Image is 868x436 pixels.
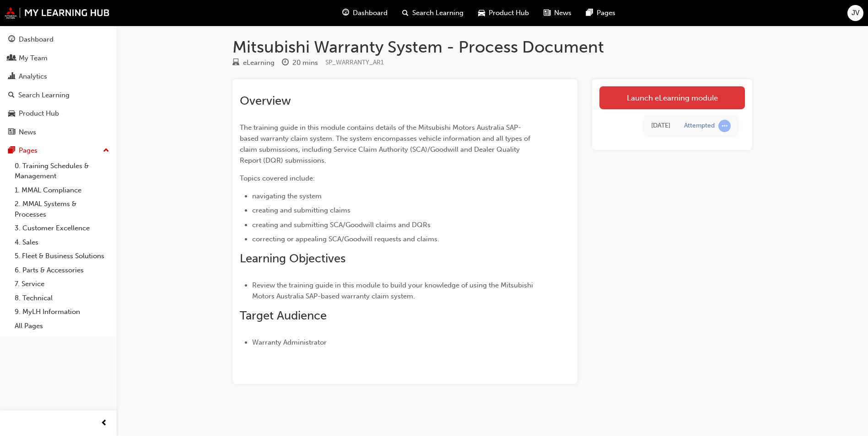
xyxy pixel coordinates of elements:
[8,91,15,100] span: search-icon
[4,31,113,48] a: Dashboard
[252,221,431,229] span: creating and submitting SCA/Goodwill claims and DQRs
[847,5,863,21] button: JV
[5,7,110,19] img: mmal
[4,142,113,159] button: Pages
[252,192,322,200] span: navigating the system
[395,4,471,22] a: search-iconSearch Learning
[4,29,113,142] button: DashboardMy TeamAnalyticsSearch LearningProduct HubNews
[8,73,15,81] span: chart-icon
[11,183,113,197] a: 1. MMAL Compliance
[101,418,108,429] span: prev-icon
[19,145,38,156] div: Pages
[240,174,315,182] span: Topics covered include:
[544,7,550,19] span: news-icon
[252,338,327,346] span: Warranty Administrator
[8,110,15,118] span: car-icon
[11,249,113,263] a: 5. Fleet & Business Solutions
[240,251,345,266] span: Learning Objectives
[8,54,15,63] span: people-icon
[325,58,384,66] span: Learning resource code
[599,86,745,109] a: Launch eLearning module
[4,87,113,104] a: Search Learning
[471,4,536,22] a: car-iconProduct Hub
[412,8,464,18] span: Search Learning
[19,53,48,64] div: My Team
[489,8,529,18] span: Product Hub
[292,58,318,68] div: 20 mins
[282,57,318,69] div: Duration
[11,277,113,291] a: 7. Service
[11,197,113,221] a: 2. MMAL Systems & Processes
[536,4,579,22] a: news-iconNews
[651,121,670,131] div: Wed Sep 24 2025 22:57:20 GMT+1000 (Australian Eastern Standard Time)
[11,319,113,333] a: All Pages
[282,59,289,67] span: clock-icon
[8,147,15,155] span: pages-icon
[597,8,615,18] span: Pages
[232,37,752,57] h1: Mitsubishi Warranty System - Process Document
[8,128,15,137] span: news-icon
[232,57,275,69] div: Type
[11,235,113,250] a: 4. Sales
[402,7,409,19] span: search-icon
[243,58,275,68] div: eLearning
[252,206,350,214] span: creating and submitting claims
[18,90,70,101] div: Search Learning
[852,8,859,18] span: JV
[579,4,623,22] a: pages-iconPages
[478,7,485,19] span: car-icon
[11,305,113,319] a: 9. MyLH Information
[240,94,291,108] span: Overview
[240,308,327,323] span: Target Audience
[718,120,731,132] span: learningRecordVerb_ATTEMPT-icon
[252,281,535,300] span: Review the training guide in this module to build your knowledge of using the Mitsubishi Motors A...
[232,59,239,67] span: learningResourceType_ELEARNING-icon
[240,123,536,165] span: The training guide in this module contains details of the Mitsubishi Motors Australia SAP-based w...
[19,71,47,82] div: Analytics
[19,127,36,138] div: News
[103,145,109,157] span: up-icon
[4,124,113,141] a: News
[252,235,439,243] span: correcting or appealing SCA/Goodwill requests and claims.
[11,291,113,305] a: 8. Technical
[19,108,59,119] div: Product Hub
[684,122,715,130] div: Attempted
[335,4,395,22] a: guage-iconDashboard
[11,159,113,183] a: 0. Training Schedules & Management
[11,263,113,277] a: 6. Parts & Accessories
[8,36,15,44] span: guage-icon
[342,7,349,19] span: guage-icon
[554,8,571,18] span: News
[11,221,113,235] a: 3. Customer Excellence
[353,8,388,18] span: Dashboard
[4,50,113,67] a: My Team
[586,7,593,19] span: pages-icon
[19,34,54,45] div: Dashboard
[4,105,113,122] a: Product Hub
[4,68,113,85] a: Analytics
